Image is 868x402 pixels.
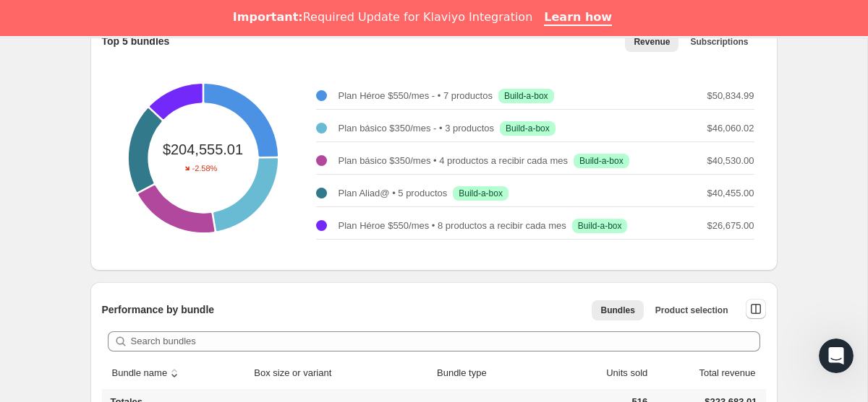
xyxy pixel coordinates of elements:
p: Performance by bundle [102,302,215,317]
p: $50,834.99 [707,89,754,103]
a: Learn how [544,10,612,26]
b: Important: [233,10,303,24]
p: $40,530.00 [707,154,754,168]
button: Total revenue [682,359,757,387]
span: Bundles [600,305,634,316]
span: Build-a-box [459,188,503,199]
iframe: Intercom live chat [819,338,854,373]
button: Box size or variant [252,359,348,387]
button: ordenar ascending porBundle name [110,359,184,387]
p: Plan básico $350/mes - • 3 productos [339,121,495,136]
button: Units sold [590,359,650,387]
p: $40,455.00 [707,186,754,201]
p: Plan Héroe $550/mes • 8 productos a recibir cada mes [339,219,566,233]
p: $46,060.02 [707,121,754,136]
span: Subscriptions [690,36,748,48]
p: Plan Aliad@ • 5 productos [339,186,448,201]
span: Revenue [634,36,670,48]
span: Build-a-box [578,220,622,232]
p: Plan Héroe $550/mes - • 7 productos [339,89,493,103]
div: Required Update for Klaviyo Integration [233,10,532,25]
p: $26,675.00 [707,219,754,233]
p: Top 5 bundles [102,34,170,48]
input: Search bundles [131,331,760,351]
span: Build-a-box [579,155,624,167]
span: Product selection [655,305,728,316]
p: Plan básico $350/mes • 4 productos a recibir cada mes [339,154,568,168]
span: Build-a-box [504,90,548,102]
span: Build-a-box [506,123,550,134]
button: Bundle type [435,359,503,387]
